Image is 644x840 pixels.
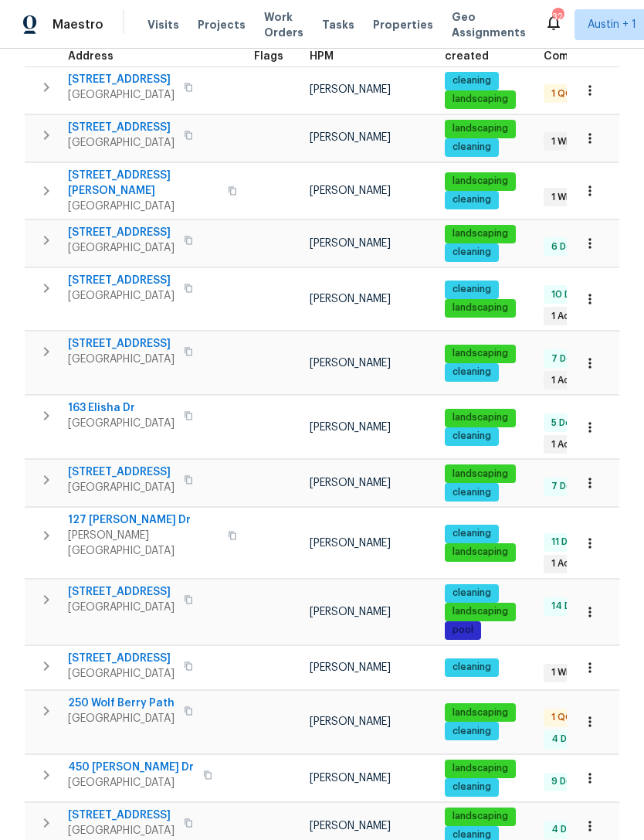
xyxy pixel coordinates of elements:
span: 1 Accepted [545,310,610,323]
span: cleaning [446,527,497,540]
span: 7 Done [545,480,590,493]
span: landscaping [446,122,514,135]
span: [PERSON_NAME] [310,478,391,488]
span: [GEOGRAPHIC_DATA] [68,416,175,431]
span: 4 Done [545,823,591,836]
span: Work Orders [264,9,303,40]
span: landscaping [446,301,514,315]
span: cleaning [446,661,497,674]
span: [GEOGRAPHIC_DATA] [68,823,175,838]
span: HPM [310,51,334,62]
span: Tasks [322,19,354,30]
span: Address [68,51,114,62]
span: landscaping [446,468,514,481]
span: [GEOGRAPHIC_DATA] [68,135,175,151]
span: landscaping [446,546,514,559]
span: [PERSON_NAME][GEOGRAPHIC_DATA] [68,528,219,559]
span: [GEOGRAPHIC_DATA] [68,199,219,214]
span: 1 WIP [545,666,580,679]
span: cleaning [446,283,497,296]
span: 1 Accepted [545,374,610,387]
span: [STREET_ADDRESS] [68,651,175,666]
span: 1 Accepted [545,557,610,570]
span: [PERSON_NAME] [310,422,391,433]
span: 6 Done [545,240,590,253]
div: 32 [552,9,563,25]
span: 1 WIP [545,135,580,148]
span: [STREET_ADDRESS] [68,72,175,87]
span: [GEOGRAPHIC_DATA] [68,480,175,495]
span: 1 QC [545,87,578,100]
span: cleaning [446,246,497,259]
span: landscaping [446,706,514,719]
span: cleaning [446,725,497,738]
span: Geo Assignments [452,9,526,40]
span: 163 Elisha Dr [68,400,175,416]
span: cleaning [446,430,497,443]
span: [PERSON_NAME] [310,538,391,549]
span: [PERSON_NAME] [310,773,391,784]
span: [GEOGRAPHIC_DATA] [68,600,175,615]
span: [PERSON_NAME] [310,358,391,369]
span: cleaning [446,587,497,600]
span: [PERSON_NAME] [310,84,391,95]
span: [GEOGRAPHIC_DATA] [68,666,175,682]
span: 11 Done [545,536,591,549]
span: 10 Done [545,288,595,301]
span: [GEOGRAPHIC_DATA] [68,352,175,367]
span: [PERSON_NAME] [310,132,391,143]
span: pool [446,624,480,637]
span: [STREET_ADDRESS] [68,225,175,240]
span: Work Order Completion [544,40,641,62]
span: cleaning [446,74,497,87]
span: Maestro [53,17,103,32]
span: landscaping [446,411,514,424]
span: cleaning [446,366,497,379]
span: [GEOGRAPHIC_DATA] [68,288,175,304]
span: 4 Done [545,733,591,746]
span: cleaning [446,780,497,794]
span: landscaping [446,93,514,106]
span: 1 WIP [545,191,580,204]
span: [STREET_ADDRESS][PERSON_NAME] [68,168,219,199]
span: [STREET_ADDRESS] [68,336,175,352]
span: Projects [198,17,246,32]
span: [PERSON_NAME] [310,185,391,196]
span: [GEOGRAPHIC_DATA] [68,240,175,256]
span: [STREET_ADDRESS] [68,120,175,135]
span: landscaping [446,227,514,240]
span: [PERSON_NAME] [310,716,391,727]
span: cleaning [446,141,497,154]
span: landscaping [446,810,514,823]
span: 14 Done [545,600,595,613]
span: 1 Accepted [545,438,610,451]
span: [GEOGRAPHIC_DATA] [68,711,175,726]
span: 9 Done [545,775,590,788]
span: [PERSON_NAME] [310,607,391,617]
span: 1 QC [545,711,578,724]
span: 7 Done [545,352,590,366]
span: landscaping [446,347,514,360]
span: [STREET_ADDRESS] [68,584,175,600]
span: landscaping [446,762,514,775]
span: [PERSON_NAME] [310,821,391,831]
span: landscaping [446,175,514,188]
span: cleaning [446,193,497,206]
span: 5 Done [545,417,589,430]
span: [GEOGRAPHIC_DATA] [68,87,175,103]
span: [STREET_ADDRESS] [68,808,175,823]
span: Visits [147,17,179,32]
span: 450 [PERSON_NAME] Dr [68,760,194,775]
span: Flags [254,51,283,62]
span: [PERSON_NAME] [310,662,391,673]
span: [STREET_ADDRESS] [68,273,175,288]
span: Properties [373,17,433,32]
span: 250 Wolf Berry Path [68,695,175,711]
span: cleaning [446,486,497,499]
span: [PERSON_NAME] [310,238,391,249]
span: 127 [PERSON_NAME] Dr [68,512,219,528]
span: [GEOGRAPHIC_DATA] [68,775,194,791]
span: Austin + 1 [588,17,636,32]
span: landscaping [446,605,514,618]
span: [STREET_ADDRESS] [68,464,175,480]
